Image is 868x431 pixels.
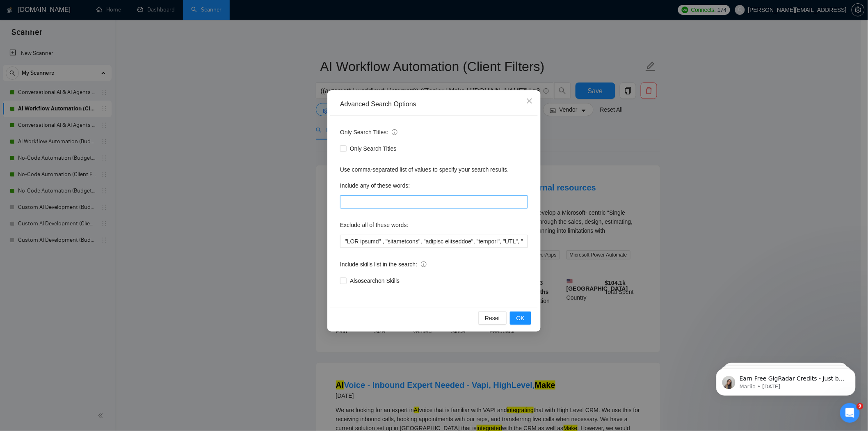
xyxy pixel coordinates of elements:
[478,312,507,325] button: Reset
[340,100,528,109] div: Advanced Search Options
[347,276,403,285] span: Also search on Skills
[516,314,525,323] span: OK
[340,128,397,137] span: Only Search Titles:
[340,218,409,232] label: Exclude all of these words:
[392,129,397,135] span: info-circle
[485,314,500,323] span: Reset
[510,312,531,325] button: OK
[704,351,868,409] iframe: Intercom notifications message
[857,403,863,410] span: 9
[340,165,528,174] div: Use comma-separated list of values to specify your search results.
[840,403,860,423] iframe: Intercom live chat
[347,144,400,153] span: Only Search Titles
[519,90,541,112] button: Close
[340,260,427,269] span: Include skills list in the search:
[340,179,410,192] label: Include any of these words:
[421,261,427,267] span: info-circle
[526,98,533,104] span: close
